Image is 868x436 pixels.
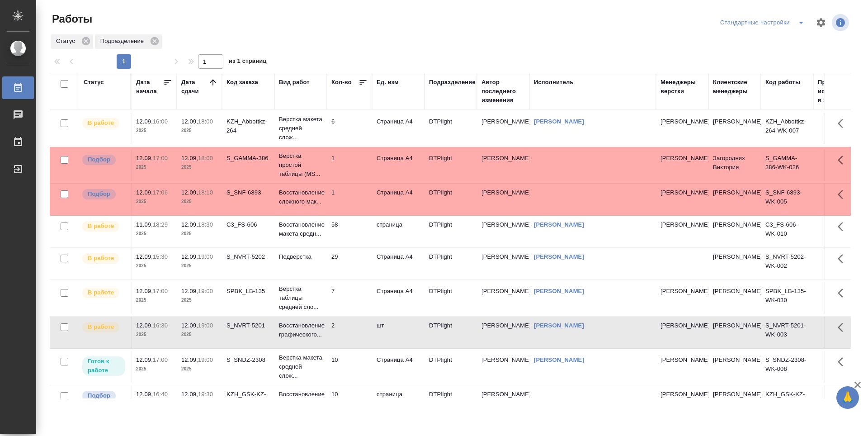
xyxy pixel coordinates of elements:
[181,118,198,125] p: 12.09,
[327,184,372,215] td: 1
[425,113,477,144] td: DTPlight
[708,317,761,348] td: [PERSON_NAME]
[327,113,372,144] td: 6
[372,385,425,417] td: страница
[832,248,854,270] button: Здесь прячутся важные кнопки
[136,189,153,196] p: 12.09,
[181,288,198,294] p: 12.09,
[761,184,813,215] td: S_SNF-6893-WK-005
[279,220,322,238] p: Восстановление макета средн...
[660,154,704,163] p: [PERSON_NAME]
[372,248,425,280] td: Страница А4
[377,78,399,87] div: Ед. изм
[761,248,813,280] td: S_NVRT-5202-WK-002
[198,356,213,363] p: 19:00
[425,184,477,215] td: DTPlight
[327,216,372,247] td: 58
[136,330,172,339] p: 2025
[477,282,529,314] td: [PERSON_NAME]
[327,282,372,314] td: 7
[708,184,761,215] td: [PERSON_NAME]
[818,78,859,105] div: Прогресс исполнителя в SC
[181,229,217,238] p: 2025
[153,118,168,125] p: 16:00
[226,154,270,163] div: S_GAMMA-386
[477,149,529,181] td: [PERSON_NAME]
[832,149,854,171] button: Здесь прячутся важные кнопки
[279,188,322,206] p: Восстановление сложного мак...
[832,184,854,205] button: Здесь прячутся важные кнопки
[660,117,704,126] p: [PERSON_NAME]
[761,282,813,314] td: SPBK_LB-135-WK-030
[761,351,813,383] td: S_SNDZ-2308-WK-008
[836,386,859,409] button: 🙏
[372,184,425,215] td: Страница А4
[534,118,584,125] a: [PERSON_NAME]
[327,317,372,348] td: 2
[660,78,704,96] div: Менеджеры верстки
[660,390,704,399] p: [PERSON_NAME]
[477,317,529,348] td: [PERSON_NAME]
[425,351,477,383] td: DTPlight
[153,322,168,329] p: 16:30
[56,37,78,46] p: Статус
[327,149,372,181] td: 1
[327,248,372,280] td: 29
[153,221,168,228] p: 18:29
[198,322,213,329] p: 19:00
[81,287,126,299] div: Исполнитель выполняет работу
[477,248,529,280] td: [PERSON_NAME]
[136,118,153,125] p: 12.09,
[226,220,270,229] div: C3_FS-606
[279,284,322,312] p: Верстка таблицы средней сло...
[660,355,704,365] p: [PERSON_NAME]
[832,317,854,338] button: Здесь прячутся важные кнопки
[832,282,854,304] button: Здесь прячутся важные кнопки
[425,385,477,417] td: DTPlight
[226,117,270,135] div: KZH_Abbottkz-264
[708,149,761,181] td: Загородних Виктория
[198,189,213,196] p: 18:10
[708,385,761,417] td: [PERSON_NAME]
[331,78,352,87] div: Кол-во
[136,78,163,96] div: Дата начала
[327,351,372,383] td: 10
[136,322,153,329] p: 12.09,
[181,356,198,363] p: 12.09,
[88,288,114,297] p: В работе
[425,282,477,314] td: DTPlight
[198,118,213,125] p: 18:00
[198,155,213,161] p: 18:00
[279,353,322,380] p: Верстка макета средней слож...
[136,197,172,206] p: 2025
[534,322,584,329] a: [PERSON_NAME]
[81,252,126,265] div: Исполнитель выполняет работу
[181,155,198,161] p: 12.09,
[81,117,126,129] div: Исполнитель выполняет работу
[226,287,270,296] div: SPBK_LB-135
[279,390,322,408] p: Восстановление сложного мак...
[81,220,126,232] div: Исполнитель выполняет работу
[88,222,114,231] p: В работе
[279,252,322,261] p: Подверстка
[95,34,162,49] div: Подразделение
[136,229,172,238] p: 2025
[279,152,322,179] p: Верстка простой таблицы (MS...
[51,34,93,49] div: Статус
[832,216,854,237] button: Здесь прячутся важные кнопки
[279,78,310,87] div: Вид работ
[136,221,153,228] p: 11.09,
[153,155,168,161] p: 17:00
[198,288,213,294] p: 19:00
[88,254,114,263] p: В работе
[181,126,217,135] p: 2025
[229,56,267,69] span: из 1 страниц
[425,216,477,247] td: DTPlight
[708,248,761,280] td: [PERSON_NAME]
[425,317,477,348] td: DTPlight
[327,385,372,417] td: 10
[88,190,110,199] p: Подбор
[534,253,584,260] a: [PERSON_NAME]
[477,216,529,247] td: [PERSON_NAME]
[477,351,529,383] td: [PERSON_NAME]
